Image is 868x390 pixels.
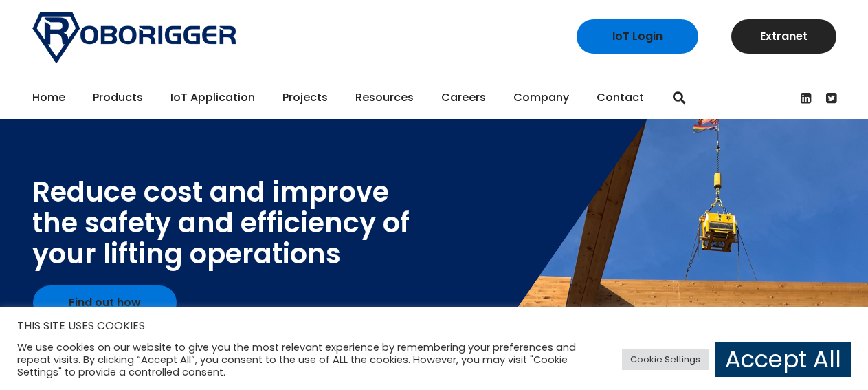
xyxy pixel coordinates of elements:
a: Company [513,76,569,119]
a: IoT Application [170,76,255,119]
a: Accept All [715,342,851,377]
h5: THIS SITE USES COOKIES [17,317,851,335]
a: Products [93,76,143,119]
a: Careers [441,76,486,119]
img: Roborigger [32,12,236,63]
a: Extranet [731,19,836,54]
a: Projects [282,76,328,119]
a: Find out how [33,285,177,320]
a: IoT Login [577,19,698,54]
a: Home [32,76,65,119]
div: Reduce cost and improve the safety and efficiency of your lifting operations [32,177,410,270]
a: Resources [355,76,414,119]
div: We use cookies on our website to give you the most relevant experience by remembering your prefer... [17,341,601,378]
a: Contact [597,76,644,119]
a: Cookie Settings [622,349,709,370]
